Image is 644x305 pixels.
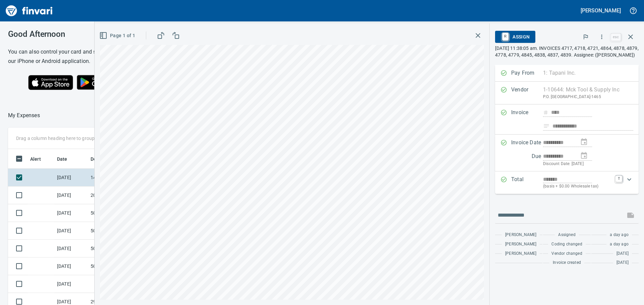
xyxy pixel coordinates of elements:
span: Assigned [558,232,575,238]
span: [PERSON_NAME] [505,232,536,238]
img: Finvari [4,3,54,19]
span: Description [91,155,124,163]
nav: breadcrumb [8,111,40,120]
span: a day ago [610,232,629,238]
span: Coding changed [551,241,582,248]
td: 50.10006.65 [88,204,148,222]
p: Drag a column heading here to group the table [16,135,114,142]
span: Page 1 of 1 [101,31,135,40]
p: My Expenses [8,111,40,120]
span: Alert [30,155,41,163]
td: [DATE] [54,257,88,275]
h5: [PERSON_NAME] [581,7,621,14]
span: Date [57,155,67,163]
a: R [502,33,508,40]
span: [PERSON_NAME] [505,241,536,248]
td: 1410.03.0104 [88,169,148,186]
span: [DATE] [616,259,629,266]
img: Get it on Google Play [73,71,131,93]
img: Download on the App Store [28,75,73,90]
p: [DATE] 11:38:05 am. INVOICES 4717, 4718, 4721, 4864, 4878, 4879, 4778, 4779, 4845, 4838, 4837, 48... [495,45,639,58]
h6: You can also control your card and submit expenses from our iPhone or Android application. [8,47,151,66]
button: [PERSON_NAME] [579,5,623,16]
td: [DATE] [54,275,88,293]
span: Vendor changed [551,250,582,257]
td: 50.10956.65 [88,222,148,240]
td: [DATE] [54,222,88,240]
td: [DATE] [54,204,88,222]
button: RAssign [495,31,535,43]
span: This records your message into the invoice and notifies anyone mentioned [623,207,639,223]
td: [DATE] [54,169,88,186]
div: Expand [495,171,639,194]
a: T [615,175,622,182]
p: Total [511,175,543,190]
span: [DATE] [616,250,629,257]
p: (basis + $0.00 Wholesale tax) [543,183,611,190]
a: esc [611,33,621,41]
span: Invoice created [553,259,581,266]
span: Description [91,155,116,163]
span: Date [57,155,76,163]
td: [DATE] [54,186,88,204]
span: Close invoice [609,29,639,45]
span: Alert [30,155,50,163]
button: Page 1 of 1 [98,29,138,42]
td: 20.13188.65 [88,186,148,204]
h3: Good Afternoon [8,29,151,39]
td: [DATE] [54,240,88,257]
td: 50.10030.65 [88,240,148,257]
td: 50.10733.65 [88,257,148,275]
span: Assign [500,31,530,43]
span: a day ago [610,241,629,248]
span: [PERSON_NAME] [505,250,536,257]
button: More [594,29,609,44]
button: Flag [578,29,593,44]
